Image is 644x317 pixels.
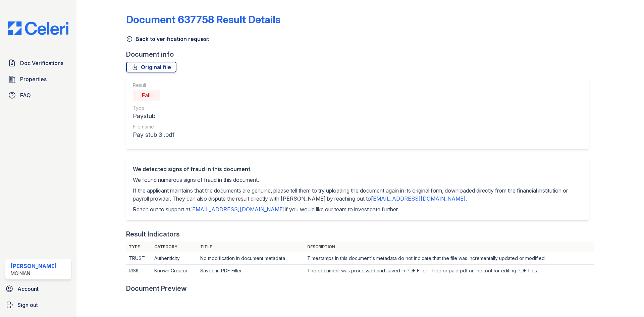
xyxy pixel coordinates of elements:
span: Doc Verifications [20,59,63,67]
div: Document Preview [126,284,187,293]
a: [EMAIL_ADDRESS][DOMAIN_NAME] [190,206,285,213]
th: Category [152,242,198,252]
p: Reach out to support at if you would like our team to investigate further. [133,205,582,213]
td: TRUST [126,252,152,265]
td: Timestamps in this document's metadata do not indicate that the file was incrementally updated or... [305,252,594,265]
td: RISK [126,265,152,277]
div: Pay stub 3 .pdf [133,130,174,140]
th: Description [305,242,594,252]
td: No modification in document metadata [198,252,305,265]
div: [PERSON_NAME] [11,262,57,270]
a: Back to verification request [126,35,209,43]
a: [EMAIL_ADDRESS][DOMAIN_NAME] [371,195,466,202]
a: FAQ [5,89,71,102]
a: Account [3,282,74,296]
div: Paystub [133,111,174,121]
img: CE_Logo_Blue-a8612792a0a2168367f1c8372b55b34899dd931a85d93a1a3d3e32e68fde9ad4.png [3,21,74,35]
div: File name [133,123,174,130]
p: We found numerous signs of fraud in this document. [133,176,582,184]
span: Properties [20,75,47,83]
div: Result [133,82,174,89]
th: Type [126,242,152,252]
span: . [466,195,467,202]
a: Properties [5,72,71,86]
span: Account [17,285,39,293]
div: We detected signs of fraud in this document. [133,165,582,173]
td: Known Creator [152,265,198,277]
div: Type [133,105,174,111]
div: Document info [126,50,594,59]
a: Original file [126,62,176,72]
a: Doc Verifications [5,56,71,70]
a: Document 637758 Result Details [126,13,280,25]
th: Title [198,242,305,252]
div: Result Indicators [126,229,180,239]
p: If the applicant maintains that the documents are genuine, please tell them to try uploading the ... [133,187,582,203]
td: Authenticity [152,252,198,265]
div: Fail [133,90,160,101]
td: The document was processed and saved in PDF Filler - free or paid pdf online tool for editing PDF... [305,265,594,277]
span: Sign out [17,301,38,309]
a: Sign out [3,298,74,312]
span: FAQ [20,91,31,99]
div: Moinian [11,270,57,277]
td: Saved in PDF Filler [198,265,305,277]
